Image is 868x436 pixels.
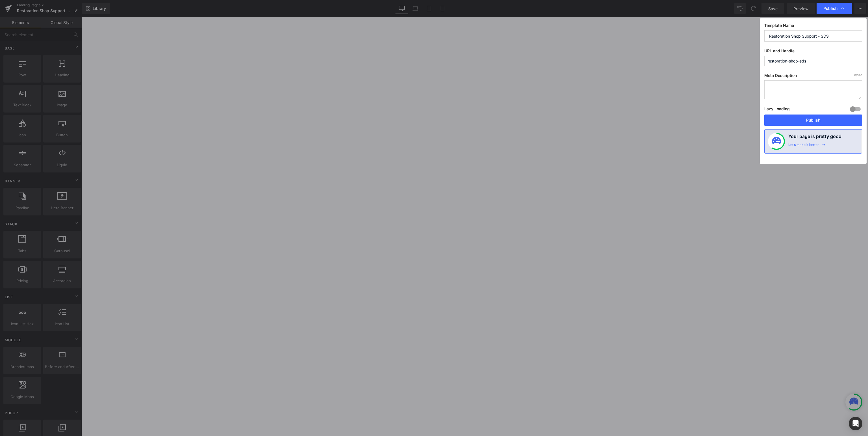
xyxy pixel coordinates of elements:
[823,6,837,11] span: Publish
[772,137,781,146] img: onboarding-status.svg
[764,105,790,115] label: Lazy Loading
[854,74,862,77] span: /320
[788,133,841,143] h4: Your page is pretty good
[764,73,862,80] label: Meta Description
[764,48,862,56] label: URL and Handle
[764,115,862,126] button: Publish
[854,74,856,77] span: 0
[764,23,862,30] label: Template Name
[788,143,819,150] div: Let’s make it better
[849,417,862,430] div: Open Intercom Messenger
